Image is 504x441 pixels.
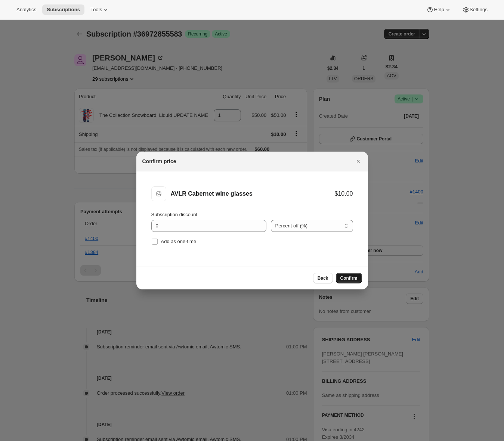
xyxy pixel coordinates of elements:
span: Confirm [340,275,358,281]
button: Back [313,273,333,283]
button: Tools [86,4,114,15]
div: AVLR Cabernet wine glasses [171,190,335,198]
span: Subscription discount [151,212,198,217]
button: Analytics [12,4,41,15]
button: Subscriptions [42,4,84,15]
span: Add as one-time [161,239,197,244]
span: Settings [470,7,488,13]
span: Analytics [16,7,36,13]
button: Close [353,156,364,167]
button: Settings [458,4,492,15]
button: Confirm [336,273,362,283]
span: Subscriptions [47,7,80,13]
span: Help [434,7,444,13]
h2: Confirm price [142,158,176,165]
div: $10.00 [335,190,353,198]
span: Tools [90,7,102,13]
button: Help [422,4,456,15]
span: Back [318,275,328,281]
